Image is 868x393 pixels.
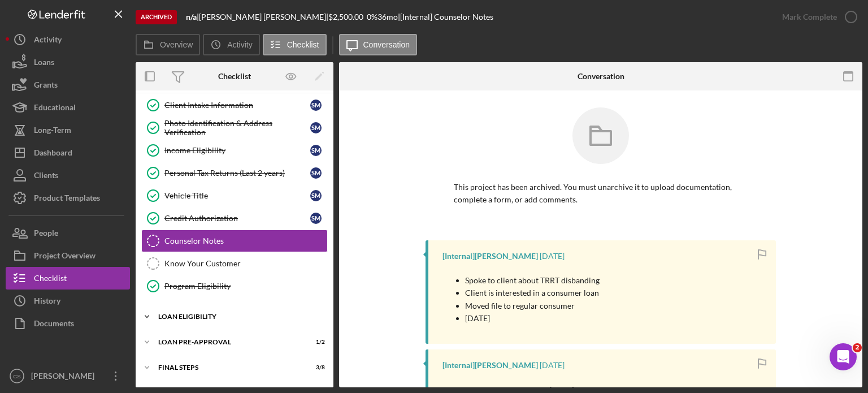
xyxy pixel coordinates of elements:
button: Checklist [263,34,327,55]
button: People [6,222,130,244]
button: Loans [6,51,130,74]
button: Activity [6,28,130,51]
p: Moved file to regular consumer [465,300,600,312]
div: Project Overview [34,244,96,270]
div: Program Eligibility [164,282,327,291]
a: Client Intake InformationSM [141,94,328,116]
time: 2025-07-23 15:43 [540,252,565,261]
div: Client Intake Information [164,101,310,110]
p: This project has been archived. You must unarchive it to upload documentation, complete a form, o... [454,181,748,206]
div: S M [310,100,322,111]
button: Dashboard [6,141,130,164]
button: Activity [203,34,259,55]
div: Activity [34,28,62,54]
button: Overview [136,34,200,55]
a: Personal Tax Returns (Last 2 years)SM [141,162,328,184]
div: Photo Identification & Address Verification [164,119,310,137]
a: Know Your Customer [141,252,328,275]
label: Activity [227,40,252,49]
div: Loans [34,51,54,76]
button: Clients [6,164,130,187]
div: Clients [34,164,58,189]
div: Educational [34,96,76,122]
div: $2,500.00 [328,12,367,21]
button: Mark Complete [771,6,862,28]
div: S M [310,213,322,224]
div: 1 / 2 [305,339,325,346]
div: S M [310,190,322,201]
label: Conversation [363,40,410,49]
button: Product Templates [6,187,130,209]
button: Grants [6,74,130,96]
button: CS[PERSON_NAME] [6,365,130,387]
div: Conversation [578,72,624,81]
div: Mark Complete [782,6,837,28]
div: [PERSON_NAME] [28,365,102,390]
button: Project Overview [6,244,130,267]
div: Credit Authorization [164,214,310,223]
div: Personal Tax Returns (Last 2 years) [164,169,310,178]
div: History [34,290,60,315]
div: People [34,222,58,247]
div: FINAL STEPS [158,364,297,371]
div: 3 / 8 [305,364,325,371]
button: Long-Term [6,119,130,141]
div: Income Eligibility [164,146,310,155]
div: [Internal] [PERSON_NAME] [442,252,538,261]
button: History [6,290,130,312]
button: Educational [6,96,130,119]
button: Checklist [6,267,130,290]
div: [PERSON_NAME] [PERSON_NAME] | [199,12,328,21]
div: Product Templates [34,187,100,212]
p: Client is interested in a consumer loan [465,287,600,299]
b: n/a [186,12,197,21]
div: Loan Pre-Approval [158,339,297,346]
div: | [186,12,199,21]
a: Credit AuthorizationSM [141,207,328,230]
div: Documents [34,312,74,338]
a: Photo Identification & Address VerificationSM [141,116,328,139]
div: Checklist [218,72,251,81]
div: Grants [34,74,58,99]
button: Conversation [339,34,418,55]
div: Vehicle Title [164,191,310,200]
a: Counselor Notes [141,230,328,252]
div: 0 % [367,12,377,21]
button: Documents [6,312,130,335]
label: Overview [160,40,193,49]
label: Checklist [287,40,319,49]
a: Income EligibilitySM [141,139,328,162]
div: | [Internal] Counselor Notes [398,12,493,21]
span: 2 [853,343,862,352]
a: Program Eligibility [141,275,328,297]
a: Vehicle TitleSM [141,184,328,207]
text: CS [13,373,20,379]
div: [Internal] [PERSON_NAME] [442,361,538,370]
div: Checklist [34,267,67,292]
div: 36 mo [377,12,398,21]
p: Spoke to client about TRRT disbanding [465,274,600,287]
div: Archived [136,10,177,24]
div: Long-Term [34,119,71,144]
p: [DATE] [465,312,600,325]
div: S M [310,167,322,179]
div: Loan Eligibility [158,313,319,320]
div: S M [310,122,322,133]
iframe: Intercom live chat [830,343,857,370]
div: Know Your Customer [164,259,327,268]
div: Counselor Notes [164,236,327,245]
div: Dashboard [34,141,72,167]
